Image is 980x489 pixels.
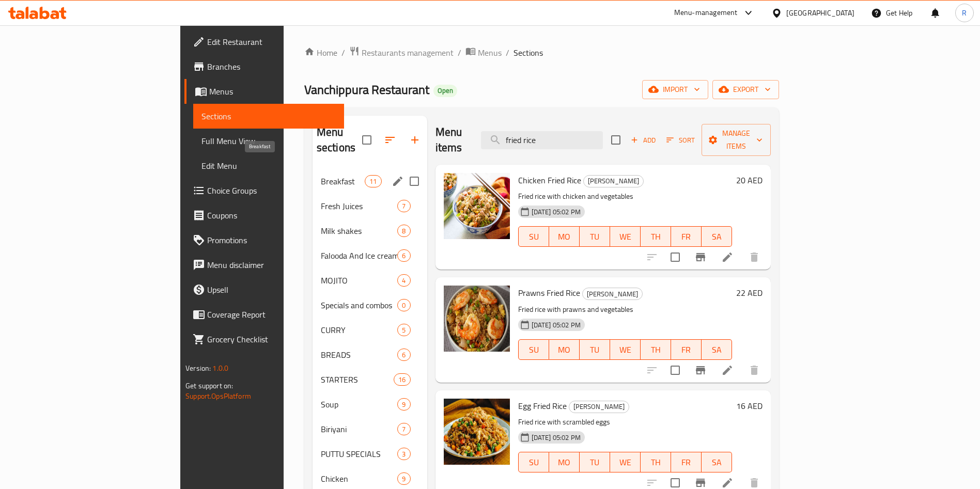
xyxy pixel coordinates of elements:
[645,229,667,244] span: TH
[664,359,686,381] span: Select to update
[321,200,398,212] div: Fresh Juices
[583,288,642,300] span: [PERSON_NAME]
[398,325,410,335] span: 5
[193,153,344,178] a: Edit Menu
[184,228,344,253] a: Promotions
[394,375,410,385] span: 16
[481,131,603,149] input: search
[313,441,427,466] div: PUTTU SPECIALS3
[671,339,702,360] button: FR
[207,333,336,345] span: Grocery Checklist
[742,245,767,270] button: delete
[641,452,671,472] button: TH
[209,85,336,98] span: Menus
[569,401,629,413] span: [PERSON_NAME]
[207,184,336,197] span: Choice Groups
[671,226,702,247] button: FR
[398,226,410,236] span: 8
[398,276,410,286] span: 4
[398,424,410,434] span: 7
[185,361,211,375] span: Version:
[627,132,660,148] span: Add item
[398,474,410,484] span: 9
[553,455,575,470] span: MO
[397,398,410,411] div: items
[962,7,967,19] span: R
[444,286,510,352] img: Prawns Fried Rice
[584,342,606,357] span: TU
[527,433,585,443] span: [DATE] 05:02 PM
[349,46,454,59] a: Restaurants management
[321,274,398,287] div: MOJITO
[702,226,732,247] button: SA
[433,85,457,97] div: Open
[184,54,344,79] a: Branches
[518,398,567,414] span: Egg Fried Rice
[518,285,580,301] span: Prawns Fried Rice
[523,229,545,244] span: SU
[610,226,641,247] button: WE
[184,302,344,327] a: Coverage Report
[321,423,398,435] div: Biriyani
[304,78,429,101] span: Vanchippura Restaurant
[313,169,427,194] div: Breakfast11edit
[321,225,398,237] span: Milk shakes
[397,472,410,485] div: items
[553,342,575,357] span: MO
[674,7,738,19] div: Menu-management
[710,127,763,153] span: Manage items
[321,398,398,411] span: Soup
[362,46,454,59] span: Restaurants management
[397,448,410,460] div: items
[398,350,410,360] span: 6
[193,104,344,129] a: Sections
[664,246,686,268] span: Select to update
[666,134,695,146] span: Sort
[627,132,660,148] button: Add
[518,172,581,188] span: Chicken Fried Rice
[184,178,344,203] a: Choice Groups
[527,320,585,330] span: [DATE] 05:02 PM
[313,268,427,293] div: MOJITO4
[614,455,636,470] span: WE
[518,416,732,429] p: Fried rice with scrambled eggs
[321,349,398,361] span: BREADS
[321,324,398,336] div: CURRY
[321,472,398,485] span: Chicken
[641,226,671,247] button: TH
[207,283,336,296] span: Upsell
[721,477,734,489] a: Edit menu item
[706,229,728,244] span: SA
[706,342,728,357] span: SA
[605,129,627,151] span: Select section
[394,373,410,386] div: items
[645,455,667,470] span: TH
[193,129,344,153] a: Full Menu View
[706,455,728,470] span: SA
[549,226,580,247] button: MO
[721,364,734,376] a: Edit menu item
[313,194,427,218] div: Fresh Juices7
[671,452,702,472] button: FR
[313,218,427,243] div: Milk shakes8
[184,203,344,228] a: Coupons
[184,29,344,54] a: Edit Restaurant
[675,455,697,470] span: FR
[201,160,336,172] span: Edit Menu
[397,324,410,336] div: items
[207,60,336,73] span: Branches
[321,299,398,311] span: Specials and combos
[688,358,713,383] button: Branch-specific-item
[610,339,641,360] button: WE
[721,251,734,263] a: Edit menu item
[518,303,732,316] p: Fried rice with prawns and vegetables
[207,36,336,48] span: Edit Restaurant
[184,253,344,277] a: Menu disclaimer
[650,83,700,96] span: import
[458,46,461,59] li: /
[184,327,344,352] a: Grocery Checklist
[398,400,410,409] span: 9
[549,339,580,360] button: MO
[642,80,708,99] button: import
[433,86,457,95] span: Open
